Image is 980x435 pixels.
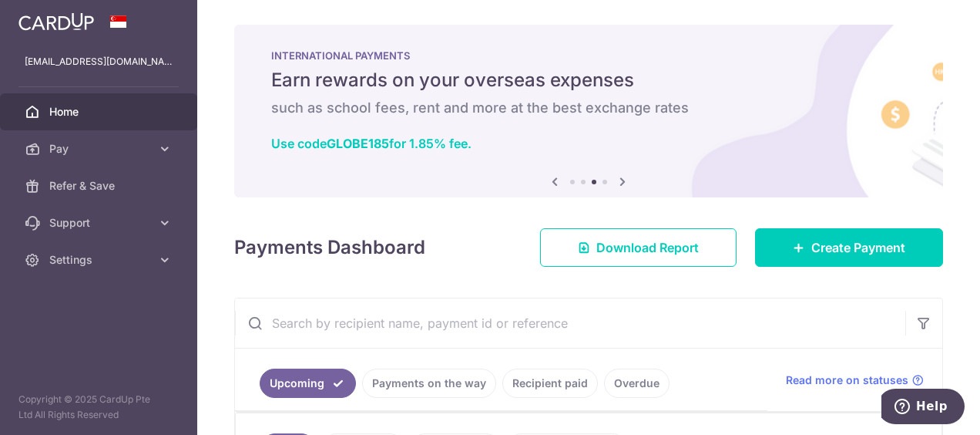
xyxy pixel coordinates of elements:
[271,49,906,62] p: INTERNATIONAL PAYMENTS
[540,228,737,267] a: Download Report
[49,104,151,120] span: Home
[327,136,389,151] b: GLOBE185
[271,68,906,93] h5: Earn rewards on your overseas expenses
[49,141,151,157] span: Pay
[25,54,173,69] p: [EMAIL_ADDRESS][DOMAIN_NAME]
[18,12,94,31] img: CardUp
[604,369,670,398] a: Overdue
[362,369,496,398] a: Payments on the way
[234,25,943,197] img: International Payment Banner
[49,178,151,194] span: Refer & Save
[755,228,943,267] a: Create Payment
[271,136,472,151] a: Use codeGLOBE185for 1.85% fee.
[260,369,356,398] a: Upcoming
[596,238,699,257] span: Download Report
[786,373,924,388] a: Read more on statuses
[234,234,425,261] h4: Payments Dashboard
[811,238,905,257] span: Create Payment
[786,373,908,388] span: Read more on statuses
[235,298,905,348] input: Search by recipient name, payment id or reference
[49,215,151,231] span: Support
[271,99,906,117] h6: such as school fees, rent and more at the best exchange rates
[49,252,151,268] span: Settings
[502,369,598,398] a: Recipient paid
[881,389,965,427] iframe: Opens a widget where you can find more information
